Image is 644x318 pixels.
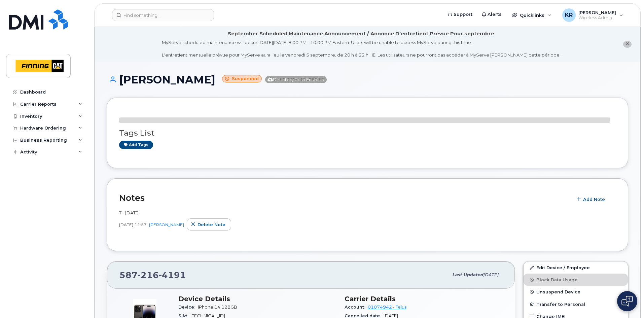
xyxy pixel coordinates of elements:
[107,74,628,85] h1: [PERSON_NAME]
[345,305,368,310] span: Account
[265,76,327,83] span: Directory Push Enabled
[345,295,503,303] h3: Carrier Details
[452,272,483,277] span: Last updated
[198,221,225,228] span: Delete note
[198,305,237,310] span: iPhone 14 128GB
[162,39,561,58] div: MyServe scheduled maintenance will occur [DATE][DATE] 8:00 PM - 10:00 PM Eastern. Users will be u...
[228,30,494,37] div: September Scheduled Maintenance Announcement / Annonce D'entretient Prévue Pour septembre
[524,261,628,274] a: Edit Device / Employee
[583,196,605,203] span: Add Note
[524,274,628,286] button: Block Data Usage
[135,222,146,227] span: 11:57
[119,210,140,215] span: T - [DATE]
[621,296,633,307] img: Open chat
[119,141,153,149] a: Add tags
[138,270,159,280] span: 216
[119,193,569,203] h2: Notes
[536,289,580,294] span: Unsuspend Device
[368,305,406,310] a: 01074942 - Telus
[178,305,198,310] span: Device
[572,193,611,206] button: Add Note
[483,272,498,277] span: [DATE]
[524,298,628,310] button: Transfer to Personal
[119,270,186,280] span: 587
[159,270,186,280] span: 4191
[149,222,184,227] a: [PERSON_NAME]
[187,218,231,231] button: Delete note
[524,286,628,298] button: Unsuspend Device
[119,129,616,137] h3: Tags List
[222,75,262,83] small: Suspended
[119,222,133,227] span: [DATE]
[623,41,632,48] button: close notification
[178,295,336,303] h3: Device Details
